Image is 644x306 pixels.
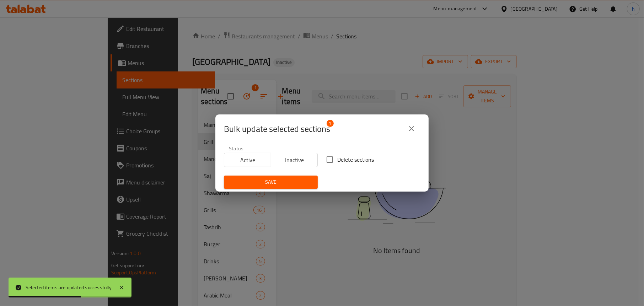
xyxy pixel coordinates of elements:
span: Save [230,178,312,187]
span: Active [227,155,268,165]
span: 1 [327,120,334,127]
span: Inactive [274,155,315,165]
button: Save [224,176,318,189]
button: close [403,120,420,137]
span: Selected section count [224,123,330,135]
button: Active [224,153,271,167]
div: Selected items are updated successfully [26,284,112,291]
span: Delete sections [337,155,374,164]
button: Inactive [271,153,318,167]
